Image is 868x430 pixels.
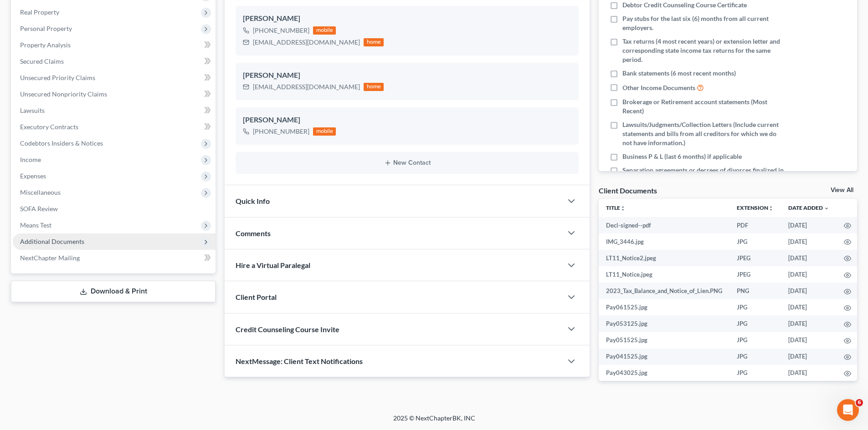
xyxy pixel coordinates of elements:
[622,37,785,64] span: Tax returns (4 most recent years) or extension letter and corresponding state income tax returns ...
[20,74,95,81] span: Unsecured Priority Claims
[599,217,729,233] td: Decl-signed--pdf
[781,315,837,332] td: [DATE]
[253,127,309,136] div: [PHONE_NUMBER]
[20,221,51,229] span: Means Test
[13,102,216,119] a: Lawsuits
[20,106,45,114] span: Lawsuits
[622,120,785,147] span: Lawsuits/Judgments/Collection Letters (Include current statements and bills from all creditors fo...
[20,139,103,147] span: Codebtors Insiders & Notices
[622,83,695,92] span: Other Income Documents
[599,299,729,315] td: Pay061525.jpg
[20,172,46,180] span: Expenses
[729,365,781,381] td: JPG
[599,332,729,349] td: Pay051525.jpg
[236,197,270,205] span: Quick Info
[781,332,837,349] td: [DATE]
[729,266,781,283] td: JPEG
[236,293,277,301] span: Client Portal
[599,233,729,250] td: IMG_3446.jpg
[856,399,863,406] span: 6
[13,70,216,86] a: Unsecured Priority Claims
[236,325,339,334] span: Credit Counseling Course Invite
[729,349,781,365] td: JPG
[622,0,747,10] span: Debtor Credit Counseling Course Certificate
[20,8,59,16] span: Real Property
[824,206,829,211] i: expand_more
[20,238,84,245] span: Additional Documents
[20,41,71,49] span: Property Analysis
[13,53,216,70] a: Secured Claims
[13,86,216,102] a: Unsecured Nonpriority Claims
[781,349,837,365] td: [DATE]
[20,254,80,262] span: NextChapter Mailing
[599,349,729,365] td: Pay041525.jpg
[781,365,837,381] td: [DATE]
[599,315,729,332] td: Pay053125.jpg
[20,25,72,32] span: Personal Property
[781,299,837,315] td: [DATE]
[13,201,216,217] a: SOFA Review
[253,26,309,35] div: [PHONE_NUMBER]
[313,127,336,136] div: mobile
[781,250,837,266] td: [DATE]
[20,205,58,212] span: SOFA Review
[781,233,837,250] td: [DATE]
[13,250,216,266] a: NextChapter Mailing
[737,204,774,211] a: Extensionunfold_more
[243,13,571,24] div: [PERSON_NAME]
[364,83,384,91] div: home
[236,357,363,365] span: NextMessage: Client Text Notifications
[599,266,729,283] td: LT11_Notice.jpeg
[620,206,626,211] i: unfold_more
[13,37,216,53] a: Property Analysis
[729,283,781,299] td: PNG
[729,315,781,332] td: JPG
[599,186,657,195] div: Client Documents
[831,187,853,193] a: View All
[175,414,694,430] div: 2025 © NextChapterBK, INC
[788,204,829,211] a: Date Added expand_more
[236,261,310,269] span: Hire a Virtual Paralegal
[599,250,729,266] td: LT11_Notice2.jpeg
[622,14,785,32] span: Pay stubs for the last six (6) months from all current employers.
[781,283,837,299] td: [DATE]
[236,229,271,238] span: Comments
[729,217,781,233] td: PDF
[781,266,837,283] td: [DATE]
[729,299,781,315] td: JPG
[622,69,736,78] span: Bank statements (6 most recent months)
[20,156,41,163] span: Income
[606,204,626,211] a: Titleunfold_more
[13,119,216,135] a: Executory Contracts
[622,166,785,184] span: Separation agreements or decrees of divorces finalized in the past 2 years
[781,217,837,233] td: [DATE]
[20,57,64,65] span: Secured Claims
[599,365,729,381] td: Pay043025.jpg
[253,38,360,47] div: [EMAIL_ADDRESS][DOMAIN_NAME]
[243,70,571,81] div: [PERSON_NAME]
[768,206,774,211] i: unfold_more
[837,399,859,421] iframe: Intercom live chat
[20,188,61,196] span: Miscellaneous
[253,82,360,91] div: [EMAIL_ADDRESS][DOMAIN_NAME]
[20,90,107,98] span: Unsecured Nonpriority Claims
[729,332,781,349] td: JPG
[729,233,781,250] td: JPG
[622,152,742,161] span: Business P & L (last 6 months) if applicable
[599,283,729,299] td: 2023_Tax_Balance_and_Notice_of_Lien.PNG
[11,281,216,302] a: Download & Print
[20,123,78,131] span: Executory Contracts
[729,250,781,266] td: JPEG
[243,115,571,126] div: [PERSON_NAME]
[313,26,336,35] div: mobile
[622,97,785,116] span: Brokerage or Retirement account statements (Most Recent)
[243,159,571,167] button: New Contact
[364,38,384,46] div: home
